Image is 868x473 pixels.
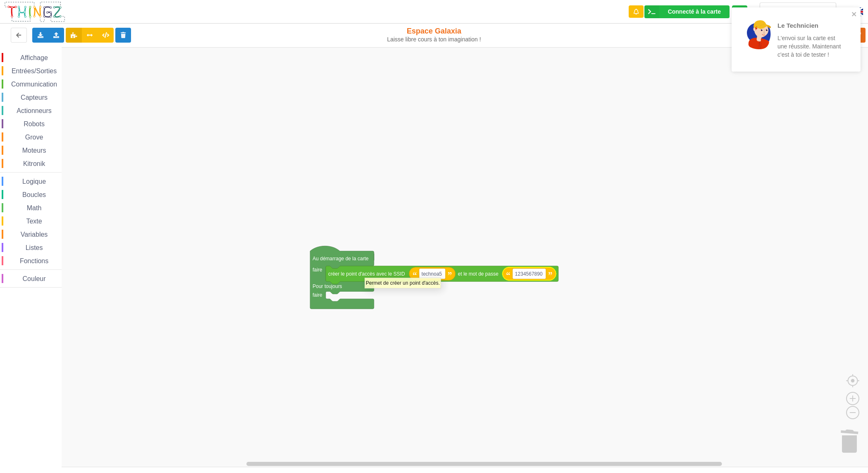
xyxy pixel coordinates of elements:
[24,244,44,251] span: Listes
[15,107,53,114] span: Actionneurs
[25,218,43,225] span: Texte
[21,178,47,185] span: Logique
[24,134,45,141] span: Grove
[21,191,47,198] span: Boucles
[328,271,405,276] text: créer le point d'accès avec le SSID
[312,292,322,298] text: faire
[19,94,49,101] span: Capteurs
[19,257,50,264] span: Fonctions
[10,81,58,88] span: Communication
[458,271,498,276] text: et le mot de passe
[358,36,510,43] div: Laisse libre cours à ton imagination !
[422,271,442,276] text: technoa5
[358,26,510,43] div: Espace Galaxia
[21,147,48,154] span: Moteurs
[777,34,842,59] p: L'envoi sur la carte est une réussite. Maintenant c'est à toi de tester !
[22,160,46,167] span: Kitronik
[777,21,842,30] p: Le Technicien
[19,231,49,238] span: Variables
[668,9,721,14] div: Connecté à la carte
[21,275,47,282] span: Couleur
[515,271,543,276] text: 1234567890
[851,11,857,19] button: close
[10,67,58,74] span: Entrées/Sorties
[22,120,46,127] span: Robots
[366,279,440,287] div: Permet de créer un point d'accès.
[19,54,49,61] span: Affichage
[644,5,730,18] div: Ta base fonctionne bien !
[4,1,66,23] img: thingz_logo.png
[312,256,369,262] text: Au démarrage de la carte
[312,283,342,289] text: Pour toujours
[312,267,322,273] text: faire
[26,204,43,211] span: Math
